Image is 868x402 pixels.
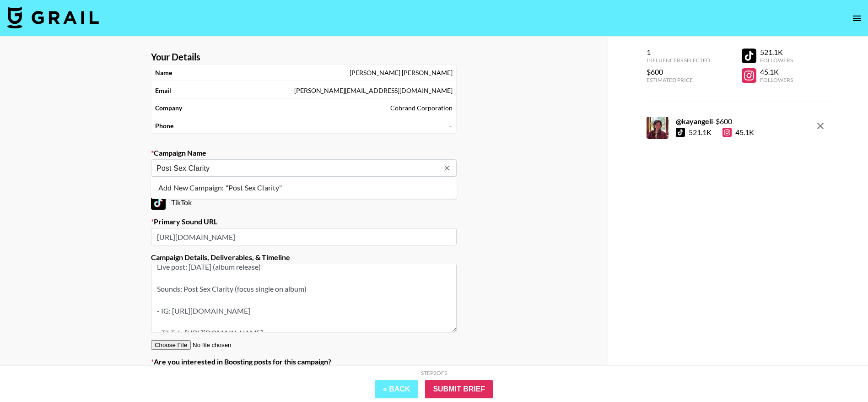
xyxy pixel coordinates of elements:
button: remove [811,117,830,135]
div: Step 2 of 2 [421,369,447,376]
input: https://www.tiktok.com/music/Old-Town-Road-6683330941219244813 [151,228,457,245]
label: Campaign Name [151,148,457,158]
div: 521.1K [689,128,712,137]
li: Add New Campaign: "Post Sex Clarity" [151,180,457,195]
strong: Your Details [151,51,200,63]
div: Followers [760,57,793,64]
div: [PERSON_NAME] [PERSON_NAME] [350,69,453,77]
strong: Email [155,87,171,95]
div: Estimated Price [647,76,710,83]
div: 45.1K [760,67,793,76]
div: 45.1K [722,128,754,137]
strong: Phone [155,122,173,130]
button: « Back [375,380,418,398]
input: Submit Brief [425,380,493,398]
div: Influencers Selected [647,57,710,64]
strong: @ kayangeli [676,117,713,125]
div: [PERSON_NAME][EMAIL_ADDRESS][DOMAIN_NAME] [294,87,453,95]
label: Are you interested in Boosting posts for this campaign? [151,357,457,366]
button: Clear [441,162,453,174]
img: TikTok [151,195,166,210]
div: 1 [647,48,710,57]
div: Cobrand Corporation [390,104,453,112]
strong: Company [155,104,182,112]
label: Primary Sound URL [151,217,457,226]
div: $600 [647,67,710,76]
button: open drawer [848,9,866,27]
div: 521.1K [760,48,793,57]
div: - $ 600 [676,117,754,126]
label: Campaign Details, Deliverables, & Timeline [151,253,457,262]
strong: Name [155,69,172,77]
div: TikTok [151,195,457,210]
div: Followers [760,76,793,83]
div: – [449,122,453,130]
input: Old Town Road - Lil Nas X + Billy Ray Cyrus [156,163,439,174]
img: Grail Talent [7,6,99,28]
